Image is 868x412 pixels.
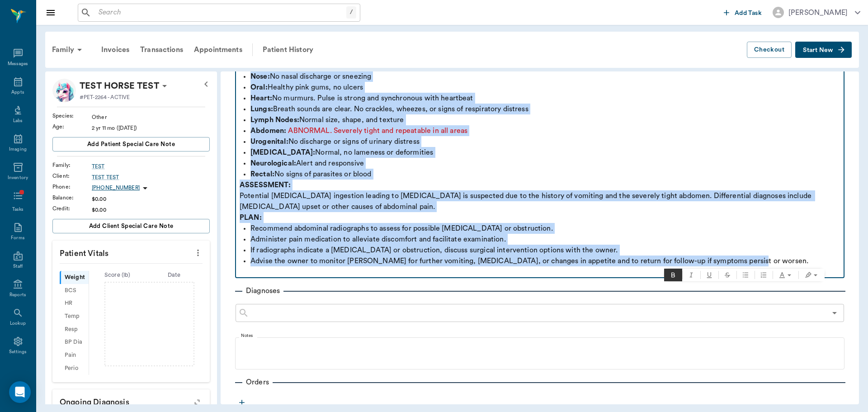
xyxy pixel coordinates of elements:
[13,118,23,124] div: Labs
[9,349,27,355] div: Settings
[9,146,27,153] div: Imaging
[241,332,253,339] label: Notes
[60,336,89,349] div: BP Dia
[250,223,840,234] p: Recommend abdominal radiographs to assess for possible [MEDICAL_DATA] or obstruction.
[700,269,718,281] button: Underline
[96,39,135,61] a: Invoices
[795,42,852,58] button: Start New
[52,79,76,102] img: Profile Image
[250,71,840,82] p: No nasal discharge or sneezing
[250,170,274,178] strong: Rectal:
[92,124,210,132] div: 2 yr 11 mo ([DATE])
[720,4,765,21] button: Add Task
[250,82,840,93] p: Healthy pink gums, no ulcers
[250,256,840,266] p: Advise the owner to monitor [PERSON_NAME] for further vomiting, [MEDICAL_DATA], or changes in app...
[288,127,467,134] span: ABNORMAL. Severely tight and repeatable in all areas
[250,95,272,102] strong: Heart:
[828,307,841,319] button: Open
[755,269,773,281] span: Ordered list (⌃⇧9)
[52,123,92,131] div: Age :
[718,269,736,281] span: Strikethrough (⌃D)
[89,271,146,279] div: Score ( lb )
[682,269,700,281] button: Italic
[92,195,210,203] div: $0.00
[52,194,92,202] div: Balance :
[250,169,840,180] p: No signs of parasites or blood
[11,89,24,96] div: Appts
[250,116,299,123] strong: Lymph Nodes:
[146,271,203,279] div: Date
[242,285,283,296] p: Diagnoses
[92,184,140,192] p: [PHONE_NUMBER]
[11,235,24,242] div: Forms
[8,175,28,181] div: Inventory
[747,42,792,58] button: Checkout
[60,349,89,362] div: Pain
[80,93,130,101] p: #PET-2264 - ACTIVE
[12,206,24,213] div: Tasks
[250,105,273,113] strong: Lungs:
[135,39,189,61] a: Transactions
[10,320,26,327] div: Lookup
[250,245,840,256] p: If radiographs indicate a [MEDICAL_DATA] or obstruction, discuss surgical intervention options wi...
[92,173,210,181] a: TEST TEST
[664,269,682,281] button: Bold
[52,219,210,233] button: Add client Special Care Note
[799,269,825,281] button: Text highlight
[60,310,89,323] div: Temp
[240,180,840,212] p: Potential [MEDICAL_DATA] ingestion leading to [MEDICAL_DATA] is suspected due to the history of v...
[87,139,175,149] span: Add patient Special Care Note
[250,138,288,145] strong: Urogenital:
[191,245,205,260] button: more
[52,112,92,120] div: Species :
[250,136,840,147] p: No discharge or signs of urinary distress
[664,269,682,281] span: Bold (⌃B)
[765,4,868,21] button: [PERSON_NAME]
[80,79,159,93] p: TEST HORSE TEST
[250,93,840,104] p: No murmurs. Pulse is strong and synchronous with heartbeat
[189,39,248,61] a: Appointments
[250,149,315,156] strong: [MEDICAL_DATA]:
[700,269,718,281] span: Underline (⌃U)
[736,269,755,281] button: Bulleted list
[250,147,840,158] p: Normal, no lameness or deformities
[60,362,89,375] div: Perio
[52,241,210,263] p: Patient Vitals
[95,6,346,19] input: Search
[257,39,319,61] a: Patient History
[60,271,89,284] div: Weight
[13,263,23,270] div: Staff
[47,39,90,61] div: Family
[788,7,848,18] div: [PERSON_NAME]
[52,137,210,152] button: Add patient Special Care Note
[92,206,210,214] div: $0.00
[240,214,262,221] strong: PLAN:
[89,221,174,231] span: Add client Special Care Note
[755,269,773,281] button: Ordered list
[42,4,60,22] button: Close drawer
[250,73,270,80] strong: Nose:
[52,389,210,412] p: Ongoing diagnosis
[682,269,700,281] span: Italic (⌃I)
[736,269,755,281] span: Bulleted list (⌃⇧8)
[60,284,89,297] div: BCS
[250,160,296,167] strong: Neurological:
[718,269,736,281] button: Strikethrough
[346,6,356,19] div: /
[52,204,92,213] div: Credit :
[240,181,291,189] strong: ASSESSMENT:
[250,114,840,125] p: Normal size, shape, and texture
[60,323,89,336] div: Resp
[60,297,89,310] div: HR
[250,127,286,134] strong: Abdomen:
[92,162,210,170] a: TEST
[52,183,92,191] div: Phone :
[250,104,840,114] p: Breath sounds are clear. No crackles, wheezes, or signs of respiratory distress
